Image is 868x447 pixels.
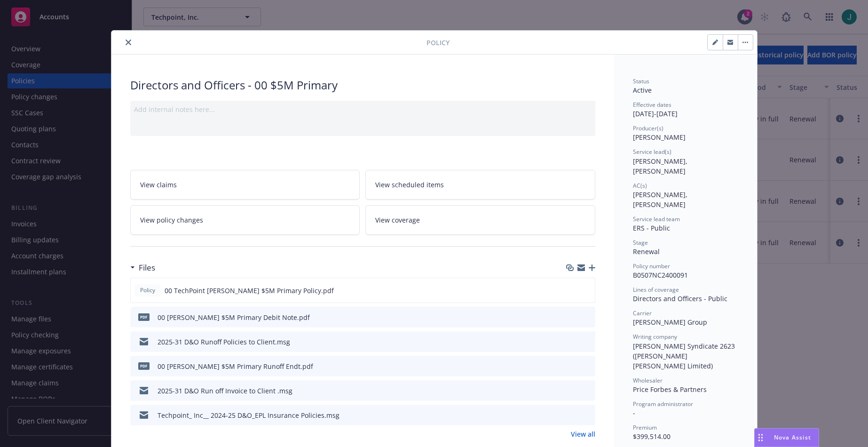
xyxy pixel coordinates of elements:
span: $399,514.00 [633,432,671,441]
div: 2025-31 D&O Run off Invoice to Client .msg [158,386,292,396]
span: Renewal [633,247,660,256]
span: Carrier [633,309,652,317]
button: download file [568,337,576,347]
button: download file [568,361,576,371]
span: pdf [138,362,150,369]
span: [PERSON_NAME] [633,133,686,142]
span: ERS - Public [633,223,670,232]
span: View coverage [375,215,420,225]
button: preview file [583,410,592,420]
span: 00 TechPoint [PERSON_NAME] $5M Primary Policy.pdf [165,286,334,295]
button: close [123,37,134,48]
div: Techpoint_ Inc__ 2024-25 D&O_EPL Insurance Policies.msg [158,410,339,420]
a: View all [571,429,595,439]
span: Policy [426,38,450,48]
span: [PERSON_NAME] Syndicate 2623 ([PERSON_NAME] [PERSON_NAME] Limited) [633,342,737,370]
span: Premium [633,423,657,431]
span: Producer(s) [633,124,663,132]
span: Service lead(s) [633,148,671,156]
div: 00 [PERSON_NAME] $5M Primary Debit Note.pdf [158,312,310,322]
span: Stage [633,239,648,247]
span: Price Forbes & Partners [633,385,707,394]
span: View scheduled items [375,180,444,190]
span: pdf [138,313,150,320]
span: [PERSON_NAME], [PERSON_NAME] [633,190,689,209]
span: Writing company [633,333,677,341]
div: 00 [PERSON_NAME] $5M Primary Runoff Endt.pdf [158,361,313,371]
a: View claims [130,170,360,200]
span: Lines of coverage [633,286,679,294]
span: View claims [140,180,177,190]
span: [PERSON_NAME], [PERSON_NAME] [633,157,689,176]
button: download file [568,410,576,420]
a: View coverage [365,205,595,235]
span: AC(s) [633,182,647,190]
span: Policy number [633,262,670,270]
button: preview file [583,286,591,295]
span: [PERSON_NAME] Group [633,318,707,327]
button: Nova Assist [754,428,819,447]
span: Status [633,77,649,85]
span: Effective dates [633,101,671,109]
button: download file [568,386,576,396]
div: Add internal notes here... [134,104,592,114]
span: B0507NC2400091 [633,271,688,279]
div: Drag to move [755,429,766,447]
span: Program administrator [633,400,693,408]
div: Directors and Officers - 00 $5M Primary [130,77,595,93]
button: preview file [583,361,592,371]
span: Nova Assist [774,433,811,441]
h3: Files [139,262,155,274]
span: Policy [138,286,157,295]
a: View scheduled items [365,170,595,200]
button: preview file [583,312,592,322]
div: [DATE] - [DATE] [633,101,738,119]
span: - [633,408,635,417]
span: Directors and Officers - Public [633,294,727,303]
button: download file [568,312,576,322]
div: 2025-31 D&O Runoff Policies to Client.msg [158,337,290,347]
span: View policy changes [140,215,203,225]
div: Files [130,262,155,274]
button: download file [568,286,575,295]
span: Wholesaler [633,376,663,384]
a: View policy changes [130,205,360,235]
button: preview file [583,386,592,396]
button: preview file [583,337,592,347]
span: Service lead team [633,215,680,223]
span: Active [633,86,652,95]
